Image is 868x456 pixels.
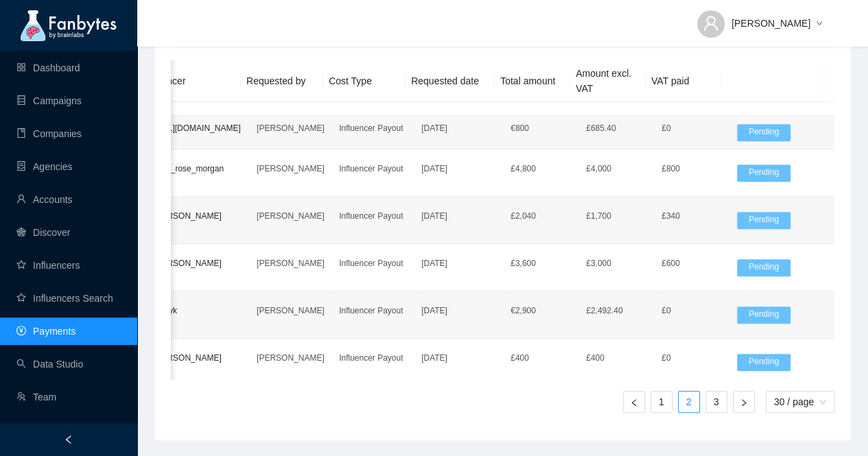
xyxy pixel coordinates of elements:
[339,121,410,135] p: Influencer Payout
[421,351,500,365] p: [DATE]
[511,209,575,223] p: £ 2,040
[154,162,246,176] p: Kate_rose_morgan
[16,260,80,271] a: starInfluencers
[154,256,246,270] p: [PERSON_NAME]
[16,95,82,106] a: databaseCampaigns
[241,60,323,102] th: Requested by
[586,256,650,270] p: £3,000
[737,307,790,324] span: Pending
[586,209,650,223] p: £1,700
[737,212,790,229] span: Pending
[339,304,410,317] p: Influencer Payout
[64,435,73,444] span: left
[678,391,700,413] li: 2
[706,392,727,412] a: 3
[257,304,328,317] p: [PERSON_NAME]
[257,162,328,176] p: [PERSON_NAME]
[406,60,495,102] th: Requested date
[154,121,246,135] p: [URL][DOMAIN_NAME]
[154,209,246,223] p: [PERSON_NAME]
[339,162,410,176] p: Influencer Payout
[16,161,73,172] a: containerAgencies
[737,354,790,371] span: Pending
[16,128,82,139] a: bookCompanies
[586,351,650,365] p: £400
[586,121,650,135] p: £685.40
[511,256,575,270] p: £ 3,600
[570,60,646,102] th: Amount excl. VAT
[154,304,246,317] p: Patryk
[421,304,500,317] p: [DATE]
[511,121,575,135] p: € 800
[421,209,500,223] p: [DATE]
[586,162,650,176] p: £4,000
[138,60,241,102] th: Influencer
[623,391,645,413] button: left
[661,121,726,135] p: £0
[705,391,727,413] li: 3
[16,227,70,238] a: radar-chartDiscover
[733,391,755,413] button: right
[16,194,73,205] a: userAccounts
[495,60,570,102] th: Total amount
[650,391,672,413] li: 1
[766,391,834,413] div: Page Size
[323,60,406,102] th: Cost Type
[421,121,500,135] p: [DATE]
[737,124,790,141] span: Pending
[257,209,328,223] p: [PERSON_NAME]
[511,351,575,365] p: £ 400
[257,121,328,135] p: [PERSON_NAME]
[421,256,500,270] p: [DATE]
[16,326,75,337] a: pay-circlePayments
[339,256,410,270] p: Influencer Payout
[733,391,755,413] li: Next Page
[686,7,834,29] button: [PERSON_NAME]down
[737,259,790,276] span: Pending
[816,20,823,28] span: down
[737,165,790,182] span: Pending
[339,209,410,223] p: Influencer Payout
[661,304,726,317] p: £0
[257,256,328,270] p: [PERSON_NAME]
[257,351,328,365] p: [PERSON_NAME]
[623,391,645,413] li: Previous Page
[703,15,719,32] span: user
[16,392,56,403] a: usergroup-addTeam
[421,162,500,176] p: [DATE]
[651,392,672,412] a: 1
[16,359,83,370] a: searchData Studio
[661,351,726,365] p: £0
[774,392,826,412] span: 30 / page
[154,351,246,365] p: [PERSON_NAME]
[731,16,810,31] span: [PERSON_NAME]
[630,398,638,407] span: left
[646,60,721,102] th: VAT paid
[740,398,748,407] span: right
[16,293,113,304] a: starInfluencers Search
[339,351,410,365] p: Influencer Payout
[586,304,650,317] p: £2,492.40
[16,62,80,73] a: appstoreDashboard
[661,256,726,270] p: £600
[661,209,726,223] p: £340
[511,304,575,317] p: € 2,900
[679,392,699,412] a: 2
[661,162,726,176] p: £800
[511,162,575,176] p: £ 4,800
